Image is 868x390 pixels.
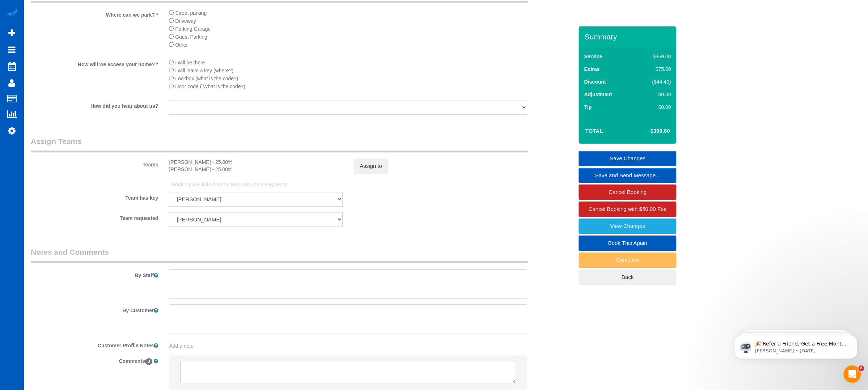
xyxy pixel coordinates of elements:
span: 🎉 Refer a Friend, Get a Free Month! 🎉 Love Automaid? Share the love! When you refer a friend who ... [31,21,124,99]
span: I will be there [175,60,205,65]
label: How will we access your home? * [25,58,164,68]
a: Cancel Booking [579,185,676,200]
label: How did you hear about us? [25,100,164,110]
p: Message from Ellie, sent 1w ago [31,28,125,34]
a: Back [579,270,676,285]
span: Lockbox (what is the code?) [175,76,238,81]
div: ($44.40) [637,78,671,85]
label: Tip [584,103,592,111]
span: Door code ( What is the code?) [175,84,245,89]
div: [PERSON_NAME] - 25.00% [169,158,343,166]
span: Other [175,42,188,48]
h4: $399.60 [628,128,670,134]
legend: Notes and Comments [31,247,528,263]
span: 8 [858,365,864,371]
strong: Total [585,128,603,134]
div: $0.00 [637,103,671,111]
span: I will leave a key (where?) [175,68,233,73]
a: Cancel Booking with $50.00 Fee [579,202,676,217]
iframe: Intercom live chat [843,365,861,383]
span: Driveway [175,18,196,24]
label: By Staff [25,269,164,279]
span: Cancel Booking with $50.00 Fee [588,206,666,212]
p: Booking was linked to the team via Team Payments [172,181,523,188]
legend: Assign Teams [31,136,528,152]
label: By Customer [25,304,164,314]
span: Add a note [169,343,194,349]
label: Team has key [25,192,164,202]
label: Where can we park? * [25,9,164,18]
div: $369.00 [637,53,671,60]
div: $0.00 [637,91,671,98]
div: $75.00 [637,65,671,73]
label: Teams [25,158,164,168]
label: Extras [584,65,600,73]
h3: Summary [584,33,673,41]
span: 0 [145,358,153,365]
a: Save Changes [579,151,676,166]
label: Adjustment [584,91,612,98]
label: Discount [584,78,606,85]
label: Customer Profile Notes [25,339,164,349]
button: Assign to [353,158,388,174]
span: Guest Parking [175,34,207,40]
a: Book This Again [579,236,676,251]
img: Automaid Logo [4,7,19,17]
label: Service [584,53,602,60]
div: [PERSON_NAME] - 25.00% [169,166,343,173]
a: View Changes [579,219,676,234]
span: Street parking [175,10,207,16]
iframe: Intercom notifications message [723,320,868,370]
label: Comments [25,355,164,365]
label: Team requested [25,212,164,222]
span: Parking Garage [175,26,211,32]
a: Save and Send Message... [579,168,676,183]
